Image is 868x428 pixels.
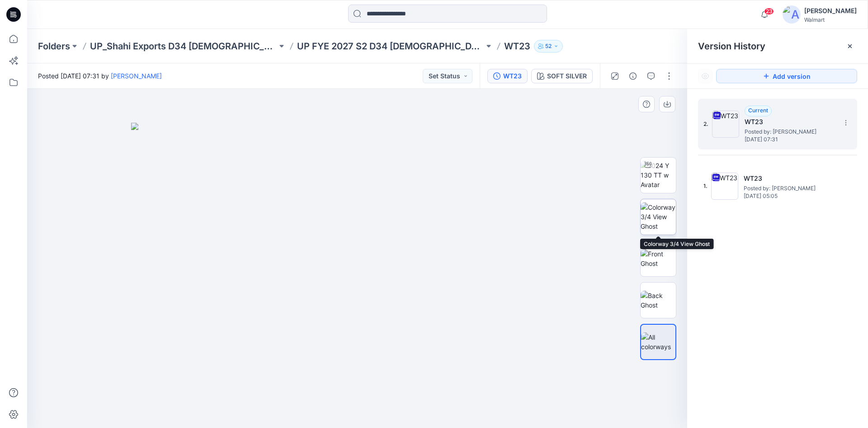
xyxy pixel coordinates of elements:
button: WT23 [487,69,528,83]
p: WT23 [504,40,530,53]
a: Folders [38,40,70,53]
img: Colorway 3/4 View Ghost [641,202,676,231]
div: Walmart [804,16,857,23]
a: UP_Shahi Exports D34 [DEMOGRAPHIC_DATA] Tops [90,40,277,53]
h5: WT23 [744,173,834,184]
span: Posted by: Rahul Singh [745,127,835,136]
img: WT23 [712,111,739,138]
span: [DATE] 07:31 [745,136,835,143]
span: Version History [698,41,765,52]
img: avatar [783,5,801,24]
p: 52 [545,41,552,51]
button: 52 [534,40,563,53]
button: Close [846,43,854,50]
button: SOFT SILVER [531,69,593,83]
img: Back Ghost [641,291,676,310]
span: 23 [764,8,774,15]
span: Current [748,107,768,114]
button: Add version [716,69,857,83]
div: SOFT SILVER [547,71,587,81]
span: 2. [703,120,708,128]
span: Posted [DATE] 07:31 by [38,71,162,81]
img: All colorways [641,332,675,351]
button: Show Hidden Versions [698,69,712,83]
span: [DATE] 05:05 [744,193,834,199]
span: 1. [703,182,708,190]
h5: WT23 [745,116,835,127]
img: WT23 [711,173,738,200]
div: WT23 [503,71,522,81]
img: 2024 Y 130 TT w Avatar [641,161,676,189]
span: Posted by: Rahul Singh [744,184,834,193]
a: [PERSON_NAME] [111,72,162,80]
img: Front Ghost [641,249,676,268]
button: Details [626,69,640,83]
a: UP FYE 2027 S2 D34 [DEMOGRAPHIC_DATA] Woven Tops [297,40,484,53]
div: [PERSON_NAME] [804,5,857,16]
